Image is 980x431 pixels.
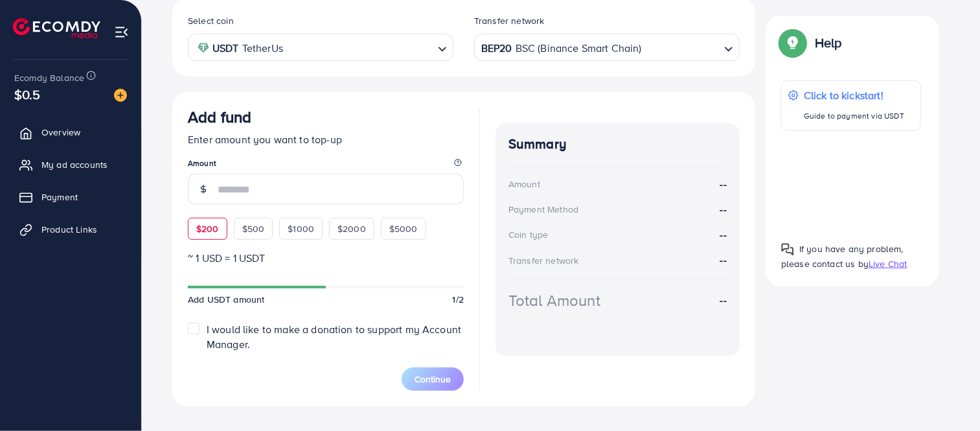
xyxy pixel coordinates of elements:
span: Payment [41,191,78,204]
span: Live Chat [869,257,907,270]
a: Overview [10,119,131,145]
a: Payment [10,184,131,210]
span: $1000 [288,222,314,235]
a: My ad accounts [10,152,131,178]
span: $200 [196,222,219,235]
span: $5000 [389,222,418,235]
span: Product Links [41,223,97,236]
img: coin [198,42,209,54]
p: Click to kickstart! [804,87,904,103]
strong: -- [720,253,727,267]
span: My ad accounts [41,158,108,171]
div: Coin type [508,228,548,241]
span: BSC (Binance Smart Chain) [516,39,642,58]
label: Transfer network [474,14,545,27]
h3: Add fund [188,108,251,126]
p: ~ 1 USD = 1 USDT [188,250,464,266]
strong: -- [720,202,727,217]
div: Payment Method [508,203,578,216]
div: Search for option [474,34,740,60]
span: Add USDT amount [188,293,264,306]
img: Popup guide [781,31,804,54]
strong: -- [720,227,727,242]
p: Enter amount you want to top-up [188,132,464,147]
iframe: Chat [925,373,970,421]
span: $500 [242,222,265,235]
img: Popup guide [781,243,794,256]
span: I would like to make a donation to support my Account Manager. [207,322,461,351]
span: 1/2 [453,293,464,306]
span: Ecomdy Balance [14,71,84,84]
p: Guide to payment via USDT [804,108,904,124]
img: logo [13,18,100,38]
div: Search for option [188,34,453,60]
span: If you have any problem, please contact us by [781,242,904,270]
span: TetherUs [242,39,283,58]
div: Transfer network [508,254,579,267]
h4: Summary [508,136,727,152]
button: Continue [402,367,464,391]
strong: -- [720,177,727,192]
span: $2000 [337,222,366,235]
strong: BEP20 [481,39,512,58]
span: $0.5 [14,85,41,104]
span: Overview [41,126,80,139]
div: Amount [508,178,540,191]
strong: -- [720,293,727,308]
p: Help [815,35,842,51]
input: Search for option [643,38,719,58]
strong: USDT [212,39,239,58]
legend: Amount [188,157,464,174]
img: image [114,89,127,102]
span: Continue [415,373,451,386]
div: Total Amount [508,289,600,312]
input: Search for option [287,38,433,58]
img: menu [114,25,129,40]
a: Product Links [10,216,131,242]
label: Select coin [188,14,234,27]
